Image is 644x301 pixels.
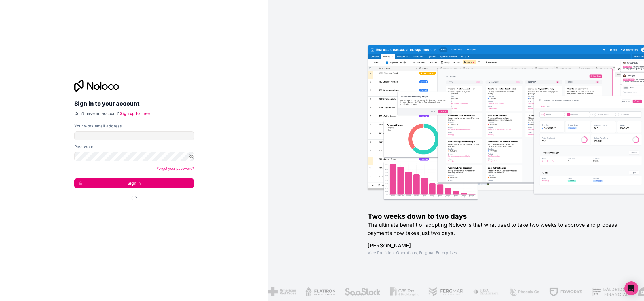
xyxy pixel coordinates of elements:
[508,287,539,296] img: /assets/phoenix-BREaitsQ.png
[343,287,380,296] img: /assets/saastock-C6Zbiodz.png
[74,178,194,188] button: Sign in
[157,166,194,171] a: Forgot your password?
[368,221,626,237] h2: The ultimate benefit of adopting Noloco is that what used to take two weeks to approve and proces...
[74,152,194,161] input: Password
[427,287,462,296] img: /assets/fergmar-CudnrXN5.png
[368,212,626,221] h1: Two weeks down to two days
[389,287,418,296] img: /assets/gbstax-C-GtDUiK.png
[71,207,192,220] iframe: Sign in with Google Button
[471,287,498,296] img: /assets/fiera-fwj2N5v4.png
[74,111,119,116] span: Don't have an account?
[120,111,150,116] a: Sign up for free
[590,287,628,296] img: /assets/baldridge-DxmPIwAm.png
[74,98,194,109] h2: Sign in to your account
[368,250,626,256] h1: Vice President Operations , Fergmar Enterprises
[131,195,137,201] span: Or
[74,123,122,129] label: Your work email address
[74,131,194,140] input: Email address
[267,287,295,296] img: /assets/american-red-cross-BAupjrZR.png
[368,242,626,250] h1: [PERSON_NAME]
[548,287,582,296] img: /assets/fdworks-Bi04fVtw.png
[74,144,94,150] label: Password
[624,281,638,295] div: Open Intercom Messenger
[304,287,334,296] img: /assets/flatiron-C8eUkumj.png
